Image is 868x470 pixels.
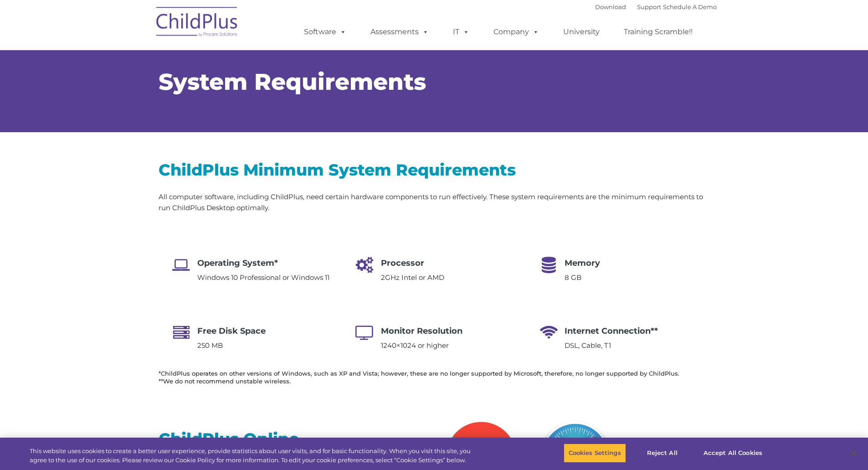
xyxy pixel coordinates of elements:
a: Software [295,23,355,41]
button: Close [843,443,863,463]
span: Free Disk Space [197,326,266,336]
p: All computer software, including ChildPlus, need certain hardware components to run effectively. ... [159,191,710,213]
span: 250 MB [197,341,223,350]
button: Cookies Settings [564,444,626,463]
button: Accept All Cookies [699,444,767,463]
h2: ChildPlus Online [159,429,427,449]
img: ChildPlus by Procare Solutions [152,0,243,46]
span: 2GHz Intel or AMD [381,273,444,282]
span: 8 GB [565,273,581,282]
span: DSL, Cable, T1 [565,341,611,350]
span: Internet Connection** [565,326,658,336]
a: Training Scramble!! [615,23,702,41]
a: Schedule A Demo [663,3,717,10]
div: This website uses cookies to create a better user experience, provide statistics about user visit... [30,447,478,465]
a: Download [595,3,626,10]
h6: *ChildPlus operates on other versions of Windows, such as XP and Vista; however, these are no lon... [159,370,710,385]
h2: ChildPlus Minimum System Requirements [159,160,710,180]
a: Support [637,3,661,10]
span: 1240×1024 or higher [381,341,449,350]
a: Company [484,23,548,41]
a: University [554,23,609,41]
a: Assessments [361,23,438,41]
a: IT [444,23,478,41]
span: Memory [565,258,600,268]
p: Windows 10 Professional or Windows 11 [197,272,329,283]
span: Monitor Resolution [381,326,462,336]
h4: Operating System* [197,257,329,269]
font: | [595,3,717,10]
button: Reject All [634,444,691,463]
span: Processor [381,258,424,268]
span: System Requirements [159,68,426,96]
